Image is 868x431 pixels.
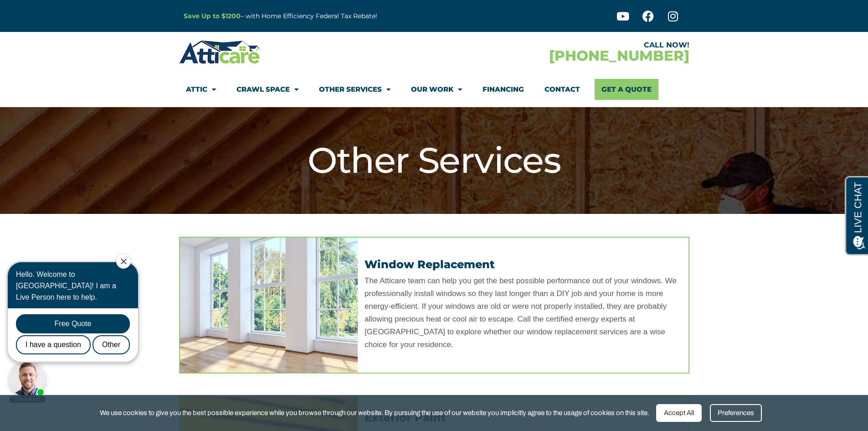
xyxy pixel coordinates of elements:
[595,79,658,100] a: Get A Quote
[434,42,689,49] div: CALL NOW!
[656,404,702,422] div: Accept All
[365,258,495,271] a: Window Replacement
[184,12,241,20] a: Save Up to $1200
[319,79,390,100] a: Other Services
[184,139,685,182] h1: Other Services
[365,276,677,349] span: The Atticare team can help you get the best possible performance out of your windows. We professi...
[184,11,479,21] p: – with Home Efficiency Federal Tax Rebate!
[186,79,683,100] nav: Menu
[483,79,524,100] a: Financing
[100,407,649,419] span: We use cookies to give you the best possible experience while you browse through our website. By ...
[186,79,216,100] a: Attic
[236,79,298,100] a: Crawl Space
[411,79,462,100] a: Our Work
[544,79,580,100] a: Contact
[710,404,762,422] div: Preferences
[22,7,73,19] span: Opens a chat window
[5,253,150,404] iframe: Chat Invitation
